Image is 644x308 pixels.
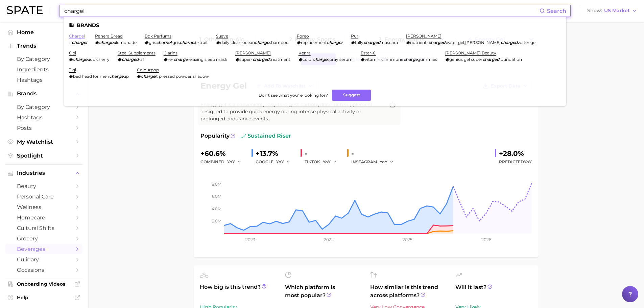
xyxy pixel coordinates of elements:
span: Energy gel is a convenient, easy-to-digest carbohydrate-rich supplement designed to provide quick... [200,101,384,122]
span: treatment [269,57,290,62]
span: How big is this trend? [200,283,277,300]
span: YoY [524,159,532,164]
span: replacement [301,40,327,45]
span: grocery [17,235,71,242]
span: it pressed powder shadow [155,74,209,79]
button: YoY [276,158,291,166]
a: pur [351,33,358,39]
span: personal care [17,193,71,200]
a: Ingredients [5,64,82,75]
img: SPATE [7,6,43,14]
em: charged [253,57,269,62]
em: charnel [156,40,171,45]
span: extrait [195,40,208,45]
a: foreo [297,33,309,39]
tspan: 2026 [481,237,491,242]
div: +60.6% [200,148,246,159]
a: Spotlight [5,150,82,161]
span: vitamin c, immune [365,57,403,62]
span: Onboarding Videos [17,281,71,287]
span: gris [172,40,180,45]
span: gris [149,40,156,45]
button: Trends [5,41,82,51]
span: Ingredients [17,66,71,73]
span: foundation [499,57,522,62]
div: GOOGLE [256,158,295,166]
span: Industries [17,170,71,176]
div: TIKTOK [305,158,342,166]
span: Hashtags [17,77,71,83]
span: Trends [17,43,71,49]
span: fully [355,40,363,45]
span: Show [587,9,602,13]
span: Predicted [499,158,532,166]
a: homecare [5,212,82,223]
span: Hashtags [17,114,71,121]
span: beauty [17,183,71,189]
img: sustained riser [241,133,246,139]
tspan: 2023 [245,237,255,242]
a: occasions [5,265,82,275]
a: chargel [69,33,85,39]
button: Brands [5,89,82,99]
span: wellness [17,204,71,210]
div: - [305,148,342,159]
tspan: 2025 [403,237,412,242]
span: Brands [17,91,71,97]
span: by Category [17,56,71,62]
em: charged [122,57,139,62]
span: gummies [418,57,437,62]
a: beauty [5,181,82,191]
span: genius gel super [449,57,482,62]
a: colourpop [137,67,159,72]
a: cultural shifts [5,223,82,233]
span: homecare [17,214,71,221]
em: charged [482,57,499,62]
div: , [406,40,536,45]
span: mascara [380,40,398,45]
div: INSTAGRAM [351,158,399,166]
a: clarins [164,50,177,55]
span: Which platform is most popular? [285,283,362,306]
span: Search [547,8,566,14]
span: super- [239,57,253,62]
a: [PERSON_NAME] beauty [445,50,496,55]
span: re- [168,57,173,62]
em: charge [109,74,123,79]
a: grocery [5,233,82,244]
div: combined [200,158,246,166]
em: charged [501,40,518,45]
a: by Category [5,102,82,112]
em: charged [99,40,116,45]
span: Will it last? [455,283,532,300]
em: charge [173,57,188,62]
span: up [123,74,129,79]
span: My Watchlist [17,139,71,145]
span: relaxing sleep mask [188,57,227,62]
span: bed head for men [73,74,109,79]
input: Search here for a brand, industry, or ingredient [64,5,540,17]
span: water gel [445,40,464,45]
div: - [351,148,399,159]
span: lemonade [116,40,137,45]
a: suave [216,33,228,39]
span: nutrient- [410,40,428,45]
em: charge [141,74,155,79]
a: beverages [5,244,82,254]
span: up cherry [90,57,110,62]
a: personal care [5,191,82,202]
a: tigi [69,67,76,72]
div: +13.7% [256,148,295,159]
span: YoY [276,159,284,165]
span: cultural shifts [17,225,71,231]
span: by Category [17,104,71,110]
em: charged [73,57,90,62]
span: shampoo [269,40,289,45]
button: Suggest [332,90,371,101]
span: YoY [323,159,331,165]
a: Home [5,27,82,38]
a: culinary [5,254,82,265]
span: Don't see what you're looking for? [259,93,328,98]
a: opi [69,50,76,55]
tspan: 2024 [324,237,334,242]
